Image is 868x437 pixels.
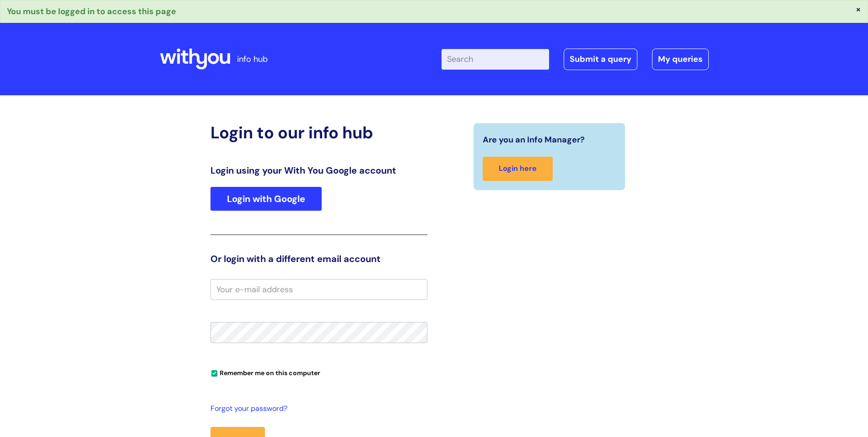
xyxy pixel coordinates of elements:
input: Remember me on this computer [211,371,217,377]
input: Search [442,49,549,69]
h2: Login to our info hub [210,123,427,142]
div: You can uncheck this option if you're logging in from a shared device [210,365,427,380]
p: info hub [237,52,268,66]
button: × [856,5,861,13]
h3: Login using your With You Google account [210,165,427,176]
a: Submit a query [564,49,637,70]
input: Your e-mail address [210,279,427,300]
h3: Or login with a different email account [210,253,427,264]
a: Login with Google [210,187,322,211]
label: Remember me on this computer [210,367,320,377]
span: Are you an Info Manager? [483,132,585,147]
a: Forgot your password? [210,402,423,415]
a: My queries [652,49,709,70]
a: Login here [483,157,553,181]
